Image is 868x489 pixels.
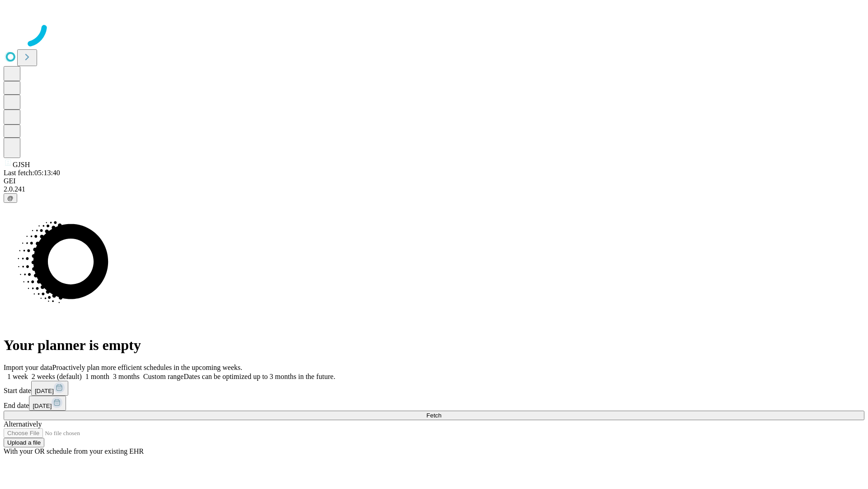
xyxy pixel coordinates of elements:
[4,447,144,455] span: With your OR schedule from your existing EHR
[4,337,864,354] h1: Your planner is empty
[4,185,864,193] div: 2.0.241
[4,364,52,371] span: Import your data
[85,373,109,380] span: 1 month
[35,388,54,394] span: [DATE]
[4,381,864,396] div: Start date
[4,193,17,203] button: @
[4,396,864,411] div: End date
[4,420,42,428] span: Alternatively
[113,373,140,380] span: 3 months
[4,438,44,447] button: Upload a file
[4,177,864,185] div: GEI
[29,396,66,411] button: [DATE]
[52,364,242,371] span: Proactively plan more efficient schedules in the upcoming weeks.
[143,373,184,380] span: Custom range
[184,373,335,380] span: Dates can be optimized up to 3 months in the future.
[31,381,68,396] button: [DATE]
[7,195,14,201] span: @
[4,411,864,420] button: Fetch
[32,373,82,380] span: 2 weeks (default)
[7,373,28,380] span: 1 week
[13,161,30,168] span: GJSH
[426,412,441,419] span: Fetch
[4,169,60,177] span: Last fetch: 05:13:40
[33,403,52,409] span: [DATE]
